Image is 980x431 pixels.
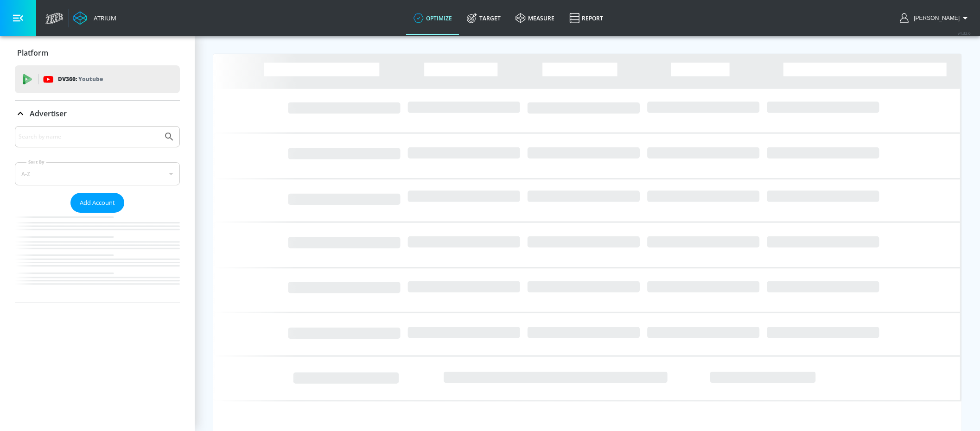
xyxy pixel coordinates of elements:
span: Add Account [80,197,115,208]
p: Advertiser [30,108,67,119]
a: measure [508,1,562,35]
div: Platform [15,40,180,66]
button: [PERSON_NAME] [900,13,971,24]
span: login as: sarah.grindle@zefr.com [910,15,960,21]
a: optimize [406,1,459,35]
p: DV360: [58,74,103,84]
div: Advertiser [15,126,180,303]
button: Add Account [70,193,124,213]
label: Sort By [26,159,46,165]
div: Atrium [90,14,116,22]
div: DV360: Youtube [15,65,180,93]
input: Search by name [19,131,159,143]
nav: list of Advertiser [15,213,180,303]
a: Atrium [73,11,116,25]
span: v 4.32.0 [958,31,971,36]
div: A-Z [15,162,180,185]
a: Target [459,1,508,35]
div: Advertiser [15,101,180,127]
p: Platform [17,48,48,58]
p: Youtube [78,74,103,84]
a: Report [562,1,611,35]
